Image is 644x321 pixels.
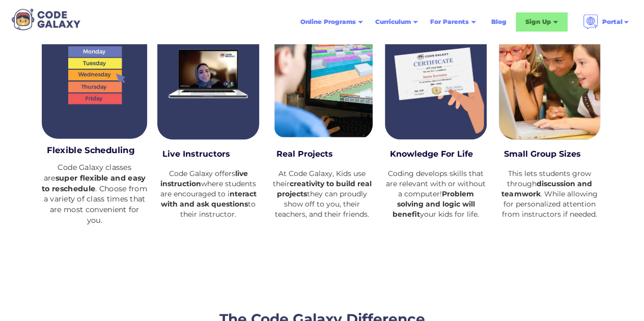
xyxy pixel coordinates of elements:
div: At Code Galaxy, Kids use their they can proudly show off to you, their teachers, and their friends. [271,168,373,219]
div: For Parents [430,17,469,27]
div: Online Programs [294,13,369,31]
h3: Flexible Scheduling [47,143,142,156]
div: Code Galaxy offers where students are encouraged to i to their instructor. [157,168,259,219]
div: Portal [577,10,636,34]
div: Online Programs [300,17,356,27]
strong: Problem solving and logic will benefit [393,189,475,219]
div: Sign Up [516,12,568,32]
strong: super flexible and easy to reschedule [42,173,145,193]
h3: Knowledge For Life [390,148,481,160]
div: This lets students grow through . While allowing for personalized attention from instructors if n... [499,168,600,219]
div: Coding develops skills that are relevant with or without a computer! your kids for life. [385,168,486,219]
strong: live instruction [160,169,248,188]
div: Sign Up [525,17,551,27]
h3: Real Projects [276,148,368,160]
strong: nteract with and ask questions [161,189,257,209]
div: For Parents [424,13,482,31]
div: Code Galaxy classes are . Choose from a variety of class times that are most convenient for you. [42,162,147,225]
strong: discussion and teamwork [501,179,592,198]
h3: Small Group Sizes [504,148,595,160]
strong: creativity to build real projects [277,179,372,198]
div: Curriculum [375,17,411,27]
h3: Live Instructors [162,148,254,160]
a: Blog [485,13,513,31]
div: Curriculum [369,13,424,31]
div: Portal [602,17,623,27]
